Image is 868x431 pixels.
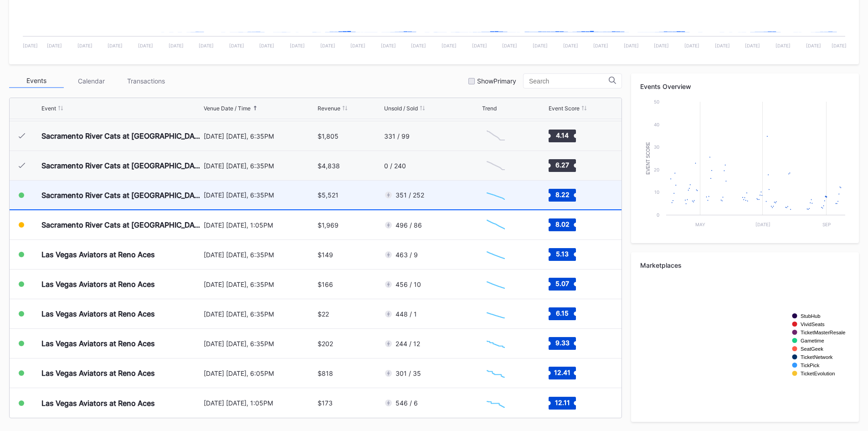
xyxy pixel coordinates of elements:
div: Unsold / Sold [384,105,418,112]
text: TicketMasterResale [801,330,845,335]
div: $173 [318,399,333,407]
text: [DATE] [77,43,92,48]
div: 331 / 99 [384,132,410,140]
text: [DATE] [684,43,699,48]
div: Sacramento River Cats at [GEOGRAPHIC_DATA] Aces [41,191,201,200]
text: 6.15 [556,309,569,317]
div: 456 / 10 [395,280,421,288]
input: Search [529,78,609,85]
div: $1,805 [318,132,339,140]
text: VividSeats [801,322,825,327]
text: 12.41 [554,369,570,376]
div: $166 [318,280,333,288]
div: [DATE] [DATE], 6:35PM [204,340,316,348]
div: [DATE] [DATE], 6:05PM [204,369,316,377]
text: [DATE] [411,43,426,48]
text: TicketNetwork [801,354,833,360]
div: Las Vegas Aviators at Reno Aces [41,309,155,318]
text: [DATE] [23,43,38,48]
div: [DATE] [DATE], 6:35PM [204,162,316,170]
text: [DATE] [533,43,548,48]
text: [DATE] [776,43,791,48]
text: [DATE] [832,43,847,48]
div: Revenue [318,105,340,112]
text: 4.14 [556,131,569,139]
div: Sacramento River Cats at [GEOGRAPHIC_DATA] Aces [41,220,201,229]
div: [DATE] [DATE], 1:05PM [204,221,316,229]
div: [DATE] [DATE], 1:05PM [204,399,316,407]
text: [DATE] [472,43,487,48]
text: [DATE] [381,43,396,48]
div: 351 / 252 [395,191,424,199]
svg: Chart title [482,392,509,415]
text: 5.13 [556,250,569,258]
svg: Chart title [482,154,509,177]
text: [DATE] [320,43,335,48]
div: $1,969 [318,221,339,229]
text: [DATE] [290,43,305,48]
text: 0 [657,212,659,218]
div: 463 / 9 [395,251,418,259]
div: Transactions [118,74,173,88]
text: [DATE] [47,43,62,48]
text: [DATE] [715,43,730,48]
text: 20 [654,167,659,172]
div: Events [9,74,64,88]
div: $149 [318,251,333,259]
text: 8.02 [555,220,569,228]
div: Las Vegas Aviators at Reno Aces [41,369,155,378]
text: Sep [822,222,831,227]
text: [DATE] [654,43,669,48]
div: Sacramento River Cats at [GEOGRAPHIC_DATA] Aces [41,161,201,170]
div: 244 / 12 [395,340,420,348]
text: TicketEvolution [801,371,835,376]
div: [DATE] [DATE], 6:35PM [204,191,316,199]
div: [DATE] [DATE], 6:35PM [204,251,316,259]
div: [DATE] [DATE], 6:35PM [204,310,316,318]
div: 0 / 240 [384,162,406,170]
text: 30 [654,144,659,150]
text: [DATE] [593,43,608,48]
div: Las Vegas Aviators at Reno Aces [41,339,155,348]
text: 5.07 [555,280,569,287]
svg: Chart title [482,125,509,147]
text: 12.11 [555,398,570,406]
div: [DATE] [DATE], 6:35PM [204,280,316,288]
text: [DATE] [624,43,639,48]
text: [DATE] [199,43,214,48]
svg: Chart title [640,97,850,234]
text: StubHub [801,313,821,319]
div: Las Vegas Aviators at Reno Aces [41,280,155,289]
text: [DATE] [442,43,457,48]
div: Event Score [549,105,580,112]
text: Gametime [801,338,824,343]
div: $202 [318,340,333,348]
svg: Chart title [482,332,509,355]
div: Show Primary [477,77,516,85]
div: 448 / 1 [395,310,417,318]
svg: Chart title [482,302,509,325]
div: Events Overview [640,83,850,90]
text: 8.22 [555,190,569,198]
div: Calendar [64,74,118,88]
text: [DATE] [259,43,274,48]
text: [DATE] [755,222,770,227]
text: [DATE] [502,43,517,48]
svg: Chart title [482,273,509,296]
text: [DATE] [806,43,821,48]
div: Venue Date / Time [204,105,251,112]
svg: Chart title [482,362,509,384]
text: 40 [654,122,659,127]
svg: Chart title [482,243,509,266]
div: $5,521 [318,191,339,199]
text: Event Score [646,142,651,175]
text: 6.27 [555,161,569,169]
div: 546 / 6 [395,399,418,407]
div: $4,838 [318,162,340,170]
div: [DATE] [DATE], 6:35PM [204,132,316,140]
svg: Chart title [482,213,509,236]
text: 10 [654,189,659,195]
text: [DATE] [108,43,123,48]
text: [DATE] [745,43,760,48]
div: Event [41,105,56,112]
